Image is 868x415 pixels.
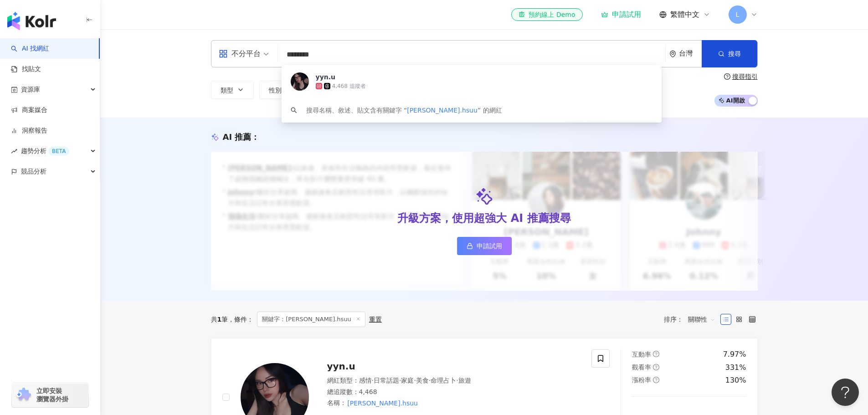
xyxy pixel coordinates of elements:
span: rise [11,148,17,154]
button: 搜尋 [702,40,757,67]
span: environment [669,51,676,57]
span: · [399,377,401,384]
img: chrome extension [15,388,32,402]
a: 申請試用 [457,237,512,255]
div: 網紅類型 ： [327,376,581,385]
span: 命理占卜 [431,377,456,384]
span: 立即安裝 瀏覽器外掛 [36,387,68,403]
span: · [372,377,374,384]
div: 重置 [369,316,382,323]
span: 1 [217,316,222,323]
span: 關聯性 [688,312,715,327]
span: L [736,10,740,20]
span: question-circle [653,377,659,383]
div: 總追蹤數 ： 4,468 [327,388,581,397]
a: 洞察報告 [11,126,47,135]
div: 130% [725,375,746,385]
div: 升級方案，使用超強大 AI 推薦搜尋 [397,211,570,226]
div: 共 筆 [211,316,228,323]
span: 類型 [221,87,233,94]
a: 找貼文 [11,65,41,74]
span: 趨勢分析 [21,141,69,161]
span: · [429,377,431,384]
span: 關鍵字：[PERSON_NAME].hsuu [257,312,365,327]
div: 331% [725,363,746,373]
span: 漲粉率 [632,376,651,384]
div: 不分平台 [219,46,261,61]
span: 感情 [359,377,372,384]
button: 類型 [211,81,254,99]
span: question-circle [653,364,659,370]
div: 搜尋指引 [732,73,758,80]
div: yyn.u [316,72,336,82]
a: 商案媒合 [11,106,47,115]
span: · [414,377,416,384]
img: logo [7,12,56,30]
span: 競品分析 [21,161,46,182]
a: 申請試用 [601,10,641,19]
div: 預約線上 Demo [519,10,575,19]
div: 7.97% [723,349,746,359]
mark: [PERSON_NAME].hsuu [346,398,419,408]
span: [PERSON_NAME].hsuu [407,107,478,114]
span: question-circle [724,73,730,80]
div: BETA [48,147,69,156]
span: 條件 ： [228,316,253,323]
img: KOL Avatar [291,72,309,91]
a: 預約線上 Demo [511,8,582,21]
span: search [291,107,297,113]
span: · [456,377,458,384]
div: 排序： [664,312,720,327]
div: 搜尋名稱、敘述、貼文含有關鍵字 “ ” 的網紅 [306,105,502,115]
span: 日常話題 [374,377,399,384]
div: 台灣 [679,50,702,57]
iframe: Help Scout Beacon - Open [832,379,859,406]
span: 搜尋 [728,50,741,57]
span: 旅遊 [458,377,471,384]
span: 家庭 [401,377,414,384]
span: 繁體中文 [670,10,699,20]
span: 觀看率 [632,364,651,371]
span: 資源庫 [21,79,40,100]
div: 4,468 追蹤者 [332,82,366,90]
span: 性別 [269,87,282,94]
div: AI 推薦 ： [223,131,260,143]
span: appstore [219,49,228,58]
a: chrome extension立即安裝 瀏覽器外掛 [12,383,88,407]
a: searchAI 找網紅 [11,44,49,53]
button: 性別 [259,81,302,99]
span: 互動率 [632,351,651,358]
span: 美食 [416,377,429,384]
span: yyn.u [327,361,355,372]
span: 名稱 ： [327,398,419,408]
span: question-circle [653,351,659,357]
span: 申請試用 [477,242,502,250]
